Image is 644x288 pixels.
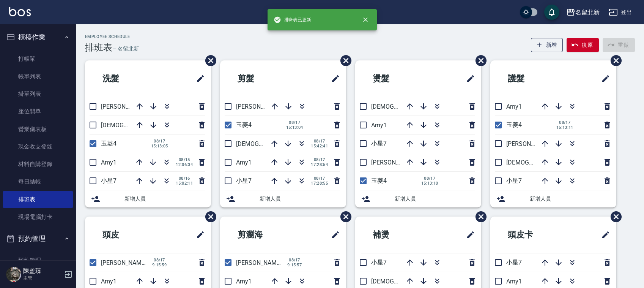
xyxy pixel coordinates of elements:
[3,68,73,85] a: 帳單列表
[506,259,522,266] span: 小星7
[151,263,168,267] span: 9:15:59
[597,70,610,88] span: 修改班表的標題
[85,190,211,207] div: 新增人員
[101,278,117,285] span: Amy1
[3,208,73,226] a: 現場電腦打卡
[311,144,328,149] span: 15:42:41
[236,121,252,128] span: 玉菱4
[3,138,73,155] a: 現金收支登錄
[470,206,488,228] span: 刪除班表
[3,120,73,138] a: 營業儀表板
[506,140,555,147] span: [PERSON_NAME]2
[3,252,73,269] a: 預約管理
[236,140,302,147] span: [DEMOGRAPHIC_DATA]9
[124,195,205,203] span: 新增人員
[91,65,161,92] h2: 洗髮
[371,103,437,110] span: [DEMOGRAPHIC_DATA]9
[371,122,387,129] span: Amy1
[85,42,112,53] h3: 排班表
[23,267,62,275] h5: 陳盈臻
[361,221,431,248] h2: 補燙
[531,38,563,52] button: 新增
[236,103,285,110] span: [PERSON_NAME]2
[151,139,168,144] span: 08/17
[470,49,488,72] span: 刪除班表
[355,190,481,207] div: 新增人員
[200,49,217,72] span: 刪除班表
[151,144,168,149] span: 15:13:05
[506,159,572,166] span: [DEMOGRAPHIC_DATA]9
[101,103,150,110] span: [PERSON_NAME]2
[3,229,73,248] button: 預約管理
[286,120,303,125] span: 08/17
[605,49,623,72] span: 刪除班表
[274,16,312,24] span: 排班表已更新
[236,159,252,166] span: Amy1
[506,278,522,285] span: Amy1
[597,226,610,244] span: 修改班表的標題
[112,45,139,53] h6: — 名留北新
[371,278,437,285] span: [DEMOGRAPHIC_DATA]9
[3,103,73,120] a: 座位開單
[176,181,193,186] span: 15:02:11
[286,258,303,263] span: 08/17
[530,195,610,203] span: 新增人員
[421,181,438,186] span: 15:13:10
[286,263,303,267] span: 9:15:57
[461,70,475,88] span: 修改班表的標題
[85,34,139,39] h2: Employee Schedule
[91,221,161,248] h2: 頭皮
[260,195,340,203] span: 新增人員
[3,50,73,68] a: 打帳單
[200,206,217,228] span: 刪除班表
[220,190,346,207] div: 新增人員
[567,38,599,52] button: 復原
[101,259,150,266] span: [PERSON_NAME]2
[191,70,205,88] span: 修改班表的標題
[6,267,21,282] img: Person
[236,259,285,266] span: [PERSON_NAME]2
[371,259,387,266] span: 小星7
[326,226,340,244] span: 修改班表的標題
[101,159,117,166] span: Amy1
[421,176,438,181] span: 08/17
[311,176,328,181] span: 08/17
[357,11,374,28] button: close
[3,173,73,190] a: 每日結帳
[311,157,328,162] span: 08/17
[226,221,300,248] h2: 剪瀏海
[575,8,600,17] div: 名留北新
[556,120,573,125] span: 08/17
[176,162,193,167] span: 12:06:34
[371,177,387,184] span: 玉菱4
[335,49,353,72] span: 刪除班表
[371,159,420,166] span: [PERSON_NAME]2
[3,155,73,173] a: 材料自購登錄
[151,258,168,263] span: 08/17
[236,177,252,184] span: 小星7
[176,157,193,162] span: 08/15
[506,103,522,110] span: Amy1
[176,176,193,181] span: 08/16
[361,65,431,92] h2: 燙髮
[563,5,603,20] button: 名留北新
[286,125,303,130] span: 15:13:04
[236,278,252,285] span: Amy1
[490,190,616,207] div: 新增人員
[395,195,475,203] span: 新增人員
[23,275,62,282] p: 主管
[605,206,623,228] span: 刪除班表
[496,221,570,248] h2: 頭皮卡
[3,27,73,47] button: 櫃檯作業
[496,65,566,92] h2: 護髮
[326,70,340,88] span: 修改班表的標題
[606,5,635,19] button: 登出
[371,140,387,147] span: 小星7
[101,140,117,147] span: 玉菱4
[335,206,353,228] span: 刪除班表
[506,121,522,128] span: 玉菱4
[506,177,522,184] span: 小星7
[3,85,73,103] a: 掛單列表
[191,226,205,244] span: 修改班表的標題
[226,65,296,92] h2: 剪髮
